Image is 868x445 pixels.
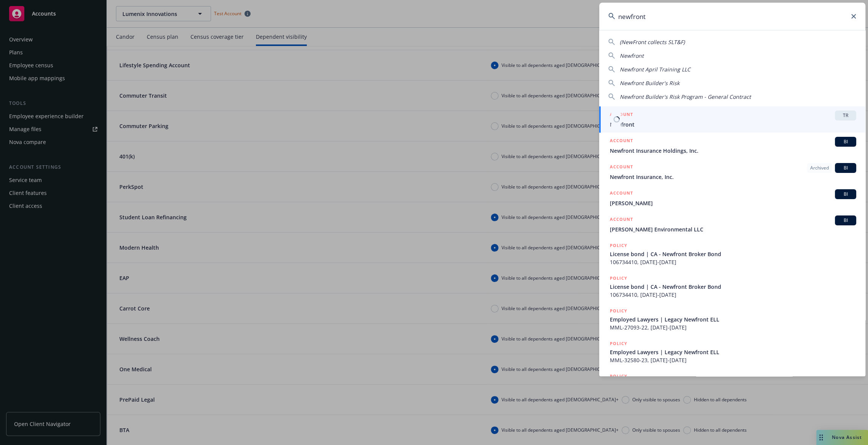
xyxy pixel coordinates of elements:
[838,138,853,145] span: BI
[599,270,865,303] a: POLICYLicense bond | CA - Newfront Broker Bond106734410, [DATE]-[DATE]
[599,238,865,270] a: POLICYLicense bond | CA - Newfront Broker Bond106734410, [DATE]-[DATE]
[610,340,627,347] h5: POLICY
[599,336,865,368] a: POLICYEmployed Lawyers | Legacy Newfront ELLMML-32580-23, [DATE]-[DATE]
[610,225,856,233] span: [PERSON_NAME] Environmental LLC
[599,106,865,133] a: ACCOUNTTRNewfront
[610,356,856,364] span: MML-32580-23, [DATE]-[DATE]
[599,185,865,211] a: ACCOUNTBI[PERSON_NAME]
[610,199,856,207] span: [PERSON_NAME]
[610,307,627,315] h5: POLICY
[610,372,627,380] h5: POLICY
[599,211,865,238] a: ACCOUNTBI[PERSON_NAME] Environmental LLC
[599,368,865,401] a: POLICY
[620,38,685,46] span: (NewFront collects SLT&F)
[610,348,856,356] span: Employed Lawyers | Legacy Newfront ELL
[610,291,856,299] span: 106734410, [DATE]-[DATE]
[599,159,865,185] a: ACCOUNTArchivedBINewfront Insurance, Inc.
[620,93,751,100] span: Newfront Builder's Risk Program - General Contract
[838,112,853,119] span: TR
[599,3,865,30] input: Search...
[620,79,679,87] span: Newfront Builder's Risk
[610,120,856,128] span: Newfront
[610,137,633,146] h5: ACCOUNT
[610,323,856,331] span: MML-27093-22, [DATE]-[DATE]
[810,165,829,171] span: Archived
[610,274,627,282] h5: POLICY
[838,191,853,198] span: BI
[610,215,633,225] h5: ACCOUNT
[838,217,853,224] span: BI
[610,111,633,120] h5: ACCOUNT
[599,133,865,159] a: ACCOUNTBINewfront Insurance Holdings, Inc.
[610,315,856,323] span: Employed Lawyers | Legacy Newfront ELL
[620,52,644,59] span: Newfront
[620,66,690,73] span: Newfront April Training LLC
[599,303,865,336] a: POLICYEmployed Lawyers | Legacy Newfront ELLMML-27093-22, [DATE]-[DATE]
[610,250,856,258] span: License bond | CA - Newfront Broker Bond
[610,258,856,266] span: 106734410, [DATE]-[DATE]
[610,147,856,155] span: Newfront Insurance Holdings, Inc.
[610,283,856,291] span: License bond | CA - Newfront Broker Bond
[838,165,853,171] span: BI
[610,173,856,181] span: Newfront Insurance, Inc.
[610,189,633,198] h5: ACCOUNT
[610,242,627,249] h5: POLICY
[610,163,633,172] h5: ACCOUNT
